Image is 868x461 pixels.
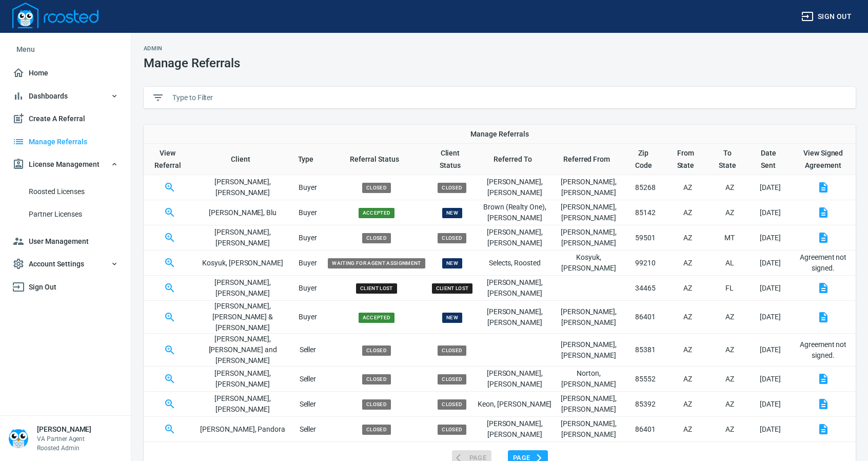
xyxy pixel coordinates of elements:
td: AZ [666,251,709,276]
td: MT [709,225,750,251]
a: Create A Referral [8,107,123,130]
span: New [442,208,462,218]
p: [DATE] [750,374,791,385]
p: [PERSON_NAME] , [PERSON_NAME] [196,368,290,390]
th: Toggle SortBy [666,144,709,175]
p: [DATE] [750,344,791,355]
th: Toggle SortBy [625,144,666,175]
td: 85268 [625,175,666,200]
p: [PERSON_NAME] , [PERSON_NAME] [477,306,552,328]
td: AZ [709,334,750,367]
p: [PERSON_NAME] , [PERSON_NAME] [196,393,290,415]
span: Closed [438,374,466,385]
td: AL [709,251,750,276]
span: Waiting for Agent Assignment [328,258,425,268]
button: License Management [8,153,123,176]
p: [PERSON_NAME] , [PERSON_NAME] and [PERSON_NAME] [196,334,290,366]
span: New [442,258,462,268]
a: Roosted Licenses [8,180,123,203]
th: View Referral [144,144,196,175]
p: [PERSON_NAME] , [PERSON_NAME] [477,227,552,248]
p: [DATE] [750,233,791,243]
input: Type to Filter [172,90,847,105]
span: Accepted [359,208,395,218]
p: [PERSON_NAME] , [PERSON_NAME] [196,177,290,198]
p: VA Partner Agent [37,434,91,444]
button: Sign out [797,7,856,26]
span: Closed [438,233,466,243]
th: Manage Referrals [144,125,856,144]
a: Partner Licenses [8,203,123,226]
span: Closed [362,345,391,356]
th: Toggle SortBy [290,144,326,175]
th: Toggle SortBy [326,144,427,175]
span: Sign Out [12,281,119,294]
button: Dashboards [8,85,123,108]
span: Closed [438,183,466,193]
td: AZ [666,334,709,367]
p: Agreement not signed. [795,252,852,274]
th: Toggle SortBy [552,144,625,175]
td: AZ [666,367,709,392]
p: Selects , Roosted [477,258,552,268]
p: [DATE] [750,424,791,435]
li: Menu [8,37,123,62]
p: [DATE] [750,258,791,268]
span: Closed [438,399,466,410]
p: Buyer [290,283,326,294]
img: Person [8,428,29,449]
p: [PERSON_NAME] , [PERSON_NAME] [552,418,625,440]
span: Home [12,67,119,80]
span: Manage Referrals [12,136,119,148]
span: Accepted [359,313,395,323]
span: Closed [362,399,391,410]
p: Agreement not signed. [795,339,852,361]
td: AZ [709,367,750,392]
span: Sign out [801,10,852,23]
span: Roosted Licenses [29,185,119,198]
p: [PERSON_NAME] , [PERSON_NAME] [477,177,552,198]
span: User Management [12,235,119,248]
span: Closed [362,233,391,243]
p: Kosyuk , [PERSON_NAME] [552,252,625,274]
p: [PERSON_NAME] , [PERSON_NAME] & [PERSON_NAME] [196,301,290,333]
a: User Management [8,230,123,253]
td: AZ [666,175,709,200]
td: AZ [666,225,709,251]
p: [PERSON_NAME] , [PERSON_NAME] [552,339,625,361]
td: AZ [709,392,750,417]
p: Buyer [290,258,326,268]
h1: Manage Referrals [144,56,240,70]
th: Toggle SortBy [477,144,552,175]
a: Home [8,62,123,85]
p: [PERSON_NAME] , [PERSON_NAME] [552,177,625,198]
td: AZ [666,200,709,225]
td: 34465 [625,276,666,301]
p: Kosyuk , [PERSON_NAME] [196,258,290,268]
span: Client Lost [356,283,397,294]
span: Dashboards [12,90,119,103]
p: Seller [290,399,326,410]
td: AZ [709,301,750,334]
p: [PERSON_NAME] , Blu [196,207,290,218]
h2: Admin [144,45,240,52]
span: New [442,313,462,323]
span: Closed [362,425,391,435]
span: Client Lost [432,283,473,294]
p: [PERSON_NAME] , Pandora [196,424,290,435]
p: [PERSON_NAME] , [PERSON_NAME] [552,306,625,328]
span: Closed [362,183,391,193]
p: [PERSON_NAME] , [PERSON_NAME] [196,227,290,248]
p: [PERSON_NAME] , [PERSON_NAME] [477,368,552,390]
td: FL [709,276,750,301]
th: Toggle SortBy [427,144,478,175]
iframe: Chat [824,415,860,453]
td: AZ [709,417,750,442]
td: 59501 [625,225,666,251]
span: Account Settings [12,258,119,271]
th: Toggle SortBy [709,144,750,175]
th: View Signed Agreement [791,144,856,175]
p: [DATE] [750,312,791,322]
p: [PERSON_NAME] , [PERSON_NAME] [477,418,552,440]
p: [PERSON_NAME] , [PERSON_NAME] [477,277,552,299]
